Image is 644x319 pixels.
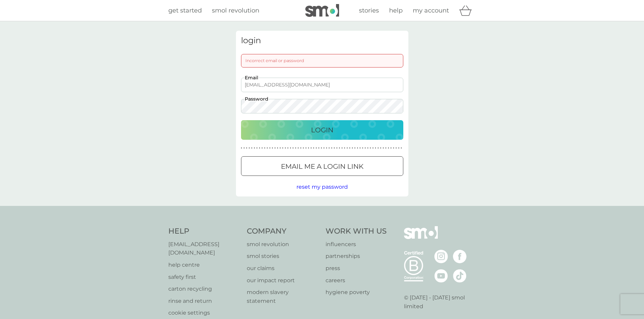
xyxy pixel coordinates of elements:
[434,250,448,263] img: visit the smol Instagram page
[367,147,368,150] p: ●
[326,288,387,297] a: hygiene poverty
[326,147,327,150] p: ●
[352,147,353,150] p: ●
[375,147,376,150] p: ●
[168,309,240,317] p: cookie settings
[388,147,389,150] p: ●
[329,147,330,150] p: ●
[300,147,302,150] p: ●
[241,156,403,176] button: Email me a login link
[248,147,250,150] p: ●
[247,288,319,305] a: modern slavery statement
[362,147,363,150] p: ●
[251,147,253,150] p: ●
[331,147,332,150] p: ●
[434,269,448,283] img: visit the smol Youtube page
[168,261,240,269] a: help centre
[308,147,309,150] p: ●
[264,147,265,150] p: ●
[326,226,387,237] h4: Work With Us
[305,147,307,150] p: ●
[168,273,240,282] a: safety first
[269,147,270,150] p: ●
[311,125,333,135] p: Login
[341,147,343,150] p: ●
[321,147,322,150] p: ●
[247,240,319,249] a: smol revolution
[259,147,260,150] p: ●
[247,252,319,261] a: smol stories
[326,252,387,261] a: partnerships
[168,285,240,293] p: carton recycling
[247,276,319,285] a: our impact report
[404,226,438,249] img: smol
[359,6,379,16] a: stories
[262,147,263,150] p: ●
[383,147,384,150] p: ●
[326,276,387,285] a: careers
[241,120,403,140] button: Login
[287,147,289,150] p: ●
[370,147,371,150] p: ●
[247,226,319,237] h4: Company
[168,240,240,257] a: [EMAIL_ADDRESS][DOMAIN_NAME]
[413,6,449,16] a: my account
[349,147,351,150] p: ●
[390,147,392,150] p: ●
[267,147,268,150] p: ●
[326,264,387,273] a: press
[339,147,340,150] p: ●
[378,147,379,150] p: ●
[275,147,276,150] p: ●
[389,6,403,16] a: help
[296,184,348,190] span: reset my password
[354,147,356,150] p: ●
[303,147,304,150] p: ●
[393,147,394,150] p: ●
[297,147,299,150] p: ●
[281,161,363,172] p: Email me a login link
[357,147,358,150] p: ●
[396,147,397,150] p: ●
[347,147,348,150] p: ●
[282,147,284,150] p: ●
[243,147,245,150] p: ●
[246,147,247,150] p: ●
[256,147,258,150] p: ●
[359,7,379,14] span: stories
[168,7,202,14] span: get started
[290,147,291,150] p: ●
[316,147,317,150] p: ●
[241,147,242,150] p: ●
[318,147,319,150] p: ●
[389,7,403,14] span: help
[212,6,259,16] a: smol revolution
[247,264,319,273] p: our claims
[326,240,387,249] a: influencers
[254,147,255,150] p: ●
[168,226,240,237] h4: Help
[359,147,361,150] p: ●
[295,147,296,150] p: ●
[305,4,339,17] img: smol
[241,54,403,68] div: Incorrect email or password
[344,147,345,150] p: ●
[310,147,312,150] p: ●
[385,147,387,150] p: ●
[168,297,240,305] p: rinse and return
[398,147,400,150] p: ●
[296,183,348,191] button: reset my password
[372,147,374,150] p: ●
[365,147,366,150] p: ●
